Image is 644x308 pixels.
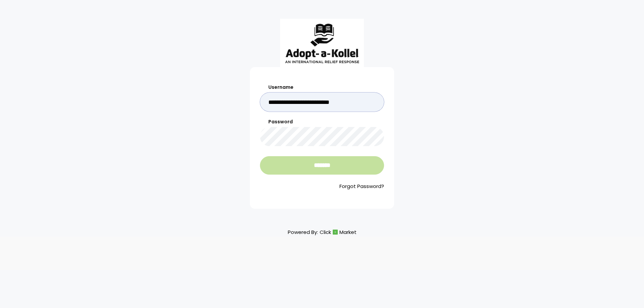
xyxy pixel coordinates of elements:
a: ClickMarket [320,228,357,237]
img: aak_logo_sm.jpeg [280,19,364,67]
label: Password [260,118,384,125]
a: Forgot Password? [260,183,384,190]
p: Powered By: [288,228,357,237]
label: Username [260,84,384,91]
img: cm_icon.png [333,230,338,235]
